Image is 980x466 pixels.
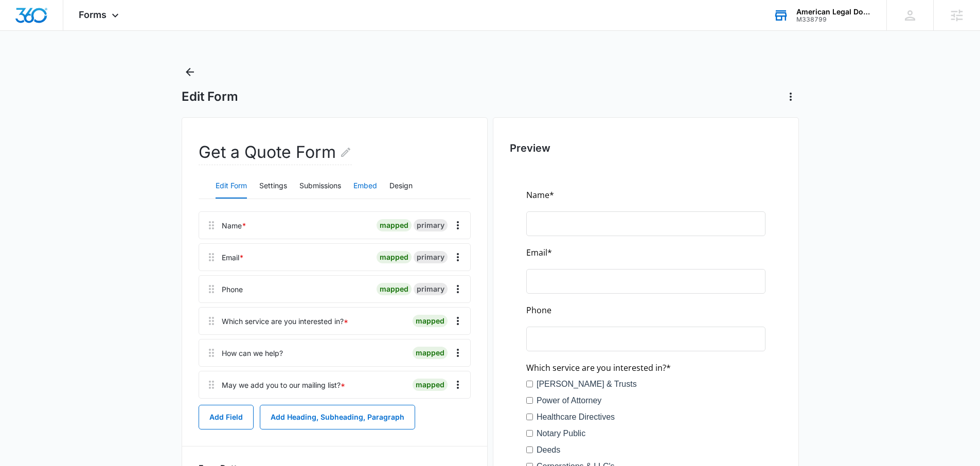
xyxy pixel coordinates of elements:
div: account id [796,16,871,23]
div: Phone [222,284,243,295]
button: Edit Form [216,174,247,199]
button: Overflow Menu [450,249,466,265]
button: Actions [782,88,799,105]
div: primary [414,219,448,231]
div: mapped [413,315,448,327]
div: primary [414,251,448,263]
button: Overflow Menu [450,377,466,393]
span: Submit [7,446,34,457]
label: Power of Attorney [10,206,75,218]
label: Corporations & LLC's [10,272,88,284]
div: v 4.0.25 [29,16,50,25]
div: Domain: [DOMAIN_NAME] [27,27,113,35]
img: tab_keywords_by_traffic_grey.svg [102,60,111,68]
button: Add Field [199,405,254,429]
label: Notary Public [10,239,59,251]
div: mapped [413,379,448,391]
div: account name [796,8,871,16]
button: Embed [353,174,377,199]
button: Overflow Menu [450,345,466,361]
h2: Get a Quote Form [199,140,352,165]
button: Submissions [299,174,341,199]
button: Add Heading, Subheading, Paragraph [260,405,415,429]
div: mapped [413,347,448,359]
button: Design [389,174,413,199]
img: logo_orange.svg [16,16,25,25]
h2: Preview [510,140,782,156]
div: Email [222,252,244,263]
button: Overflow Menu [450,313,466,329]
div: Name [222,220,246,231]
button: Overflow Menu [450,281,466,297]
button: Settings [259,174,287,199]
div: mapped [377,283,412,295]
label: General Inquiry [10,288,66,300]
label: [PERSON_NAME] & Trusts [10,189,111,202]
span: Forms [79,9,106,20]
div: May we add you to our mailing list? [222,380,345,390]
div: mapped [377,219,412,231]
button: Edit Form Name [340,140,352,165]
img: tab_domain_overview_orange.svg [28,60,36,68]
button: Overflow Menu [450,217,466,234]
div: Domain Overview [39,61,92,67]
div: Keywords by Traffic [114,61,173,67]
h1: Edit Form [182,89,238,104]
div: How can we help? [222,348,283,359]
label: Deeds [10,255,34,267]
label: Healthcare Directives [10,222,88,235]
button: Back [182,64,198,80]
div: mapped [377,251,412,263]
img: website_grey.svg [16,27,25,35]
div: primary [414,283,448,295]
div: Which service are you interested in? [222,316,348,327]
